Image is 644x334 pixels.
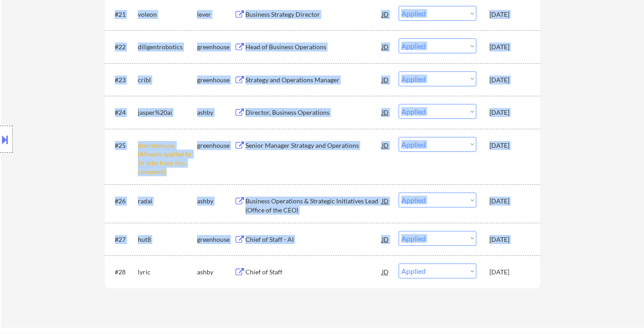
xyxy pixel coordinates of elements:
[245,235,382,244] div: Chief of Staff - AI
[115,10,131,19] div: #21
[245,141,382,150] div: Senior Manager Strategy and Operations
[381,104,390,120] div: JD
[197,235,234,244] div: greenhouse
[381,193,390,209] div: JD
[489,42,529,52] div: [DATE]
[381,263,390,280] div: JD
[138,197,197,206] div: radai
[138,235,197,244] div: hut8
[381,38,390,55] div: JD
[245,108,382,117] div: Director, Business Operations
[489,75,529,85] div: [DATE]
[489,108,529,117] div: [DATE]
[197,268,234,277] div: ashby
[381,137,390,153] div: JD
[138,268,197,277] div: lyric
[381,71,390,88] div: JD
[138,75,197,85] div: cribl
[245,75,382,85] div: Strategy and Operations Manager
[489,235,529,244] div: [DATE]
[197,197,234,206] div: ashby
[489,10,529,19] div: [DATE]
[245,268,382,277] div: Chief of Staff
[489,197,529,206] div: [DATE]
[115,235,131,244] div: #27
[138,108,197,117] div: jasper%20ai
[115,42,131,52] div: #22
[197,42,234,52] div: greenhouse
[197,108,234,117] div: ashby
[197,141,234,150] div: greenhouse
[245,197,382,214] div: Business Operations & Strategic Initiatives Lead (Office of the CEO)
[197,75,234,85] div: greenhouse
[197,10,234,19] div: lever
[245,42,382,52] div: Head of Business Operations
[138,10,197,19] div: voleon
[381,6,390,22] div: JD
[245,10,382,19] div: Business Strategy Director
[115,268,131,277] div: #28
[381,231,390,247] div: JD
[489,141,529,150] div: [DATE]
[138,141,197,176] div: doordashusa [Already applied to 2+ jobs from this company]
[489,268,529,277] div: [DATE]
[138,42,197,52] div: diligentrobotics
